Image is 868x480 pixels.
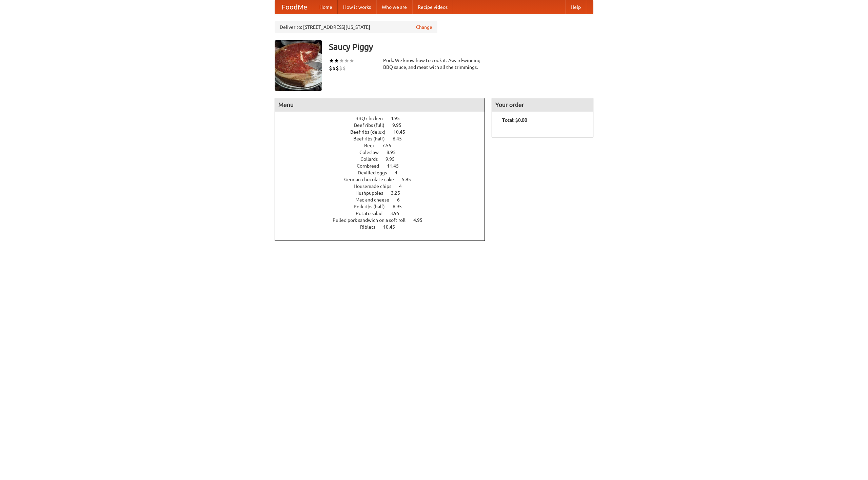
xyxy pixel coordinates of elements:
a: Who we are [376,0,412,14]
span: BBQ chicken [355,116,390,121]
a: Pulled pork sandwich on a soft roll 4.95 [333,217,435,223]
a: FoodMe [275,0,314,14]
li: $ [329,64,332,72]
a: Collards 9.95 [360,156,407,162]
img: angular.jpg [275,40,322,91]
span: 4 [399,184,409,189]
div: Deliver to: [STREET_ADDRESS][US_STATE] [275,21,437,33]
span: Hushpuppies [355,190,390,196]
span: Devilled eggs [358,170,394,175]
a: How it works [338,0,376,14]
li: $ [342,64,346,72]
li: $ [336,64,339,72]
a: Beef ribs (delux) 10.45 [350,129,418,135]
span: Beef ribs (full) [354,122,391,128]
span: 9.95 [386,156,401,162]
span: 5.95 [402,177,418,182]
span: 4.95 [391,116,407,121]
span: Pork ribs (half) [354,204,392,209]
span: Riblets [360,224,382,230]
span: Pulled pork sandwich on a soft roll [333,217,412,223]
li: ★ [339,57,344,64]
h4: Menu [275,98,485,112]
span: Collards [360,156,384,162]
li: ★ [334,57,339,64]
a: Coleslaw 8.95 [359,150,408,155]
span: 6.95 [393,204,409,209]
span: 10.45 [383,224,402,230]
a: Devilled eggs 4 [358,170,410,175]
a: Potato salad 3.95 [356,211,412,216]
span: 10.45 [393,129,412,135]
a: Beef ribs (full) 9.95 [354,122,414,128]
span: German chocolate cake [344,177,401,182]
h4: Your order [492,98,593,112]
a: Recipe videos [412,0,453,14]
span: 6.45 [393,136,409,141]
span: Beef ribs (delux) [350,129,392,135]
span: Beef ribs (half) [353,136,392,141]
li: $ [339,64,342,72]
span: 3.25 [391,190,407,196]
span: 6 [397,197,407,203]
span: Potato salad [356,211,389,216]
li: $ [332,64,336,72]
span: 4.95 [413,217,429,223]
a: Hushpuppies 3.25 [355,190,413,196]
span: 7.55 [382,143,398,148]
span: 9.95 [392,122,408,128]
span: 11.45 [387,163,406,169]
span: Housemade chips [354,184,398,189]
span: Coleslaw [359,150,386,155]
span: 3.95 [390,211,406,216]
div: Pork. We know how to cook it. Award-winning BBQ sauce, and meat with all the trimmings. [383,57,485,71]
span: 8.95 [387,150,402,155]
li: ★ [349,57,354,64]
a: German chocolate cake 5.95 [344,177,423,182]
a: Riblets 10.45 [360,224,408,230]
span: Beer [364,143,381,148]
a: Home [314,0,338,14]
a: Beer 7.55 [364,143,404,148]
a: Housemade chips 4 [354,184,414,189]
a: Change [416,24,432,31]
span: Mac and cheese [355,197,396,203]
li: ★ [329,57,334,64]
span: Cornbread [357,163,386,169]
a: BBQ chicken 4.95 [355,116,412,121]
a: Pork ribs (half) 6.95 [354,204,414,209]
span: 4 [395,170,404,175]
a: Beef ribs (half) 6.45 [353,136,414,141]
a: Cornbread 11.45 [357,163,411,169]
a: Help [565,0,586,14]
a: Mac and cheese 6 [355,197,412,203]
h3: Saucy Piggy [329,40,593,54]
li: ★ [344,57,349,64]
b: Total: $0.00 [502,117,527,123]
